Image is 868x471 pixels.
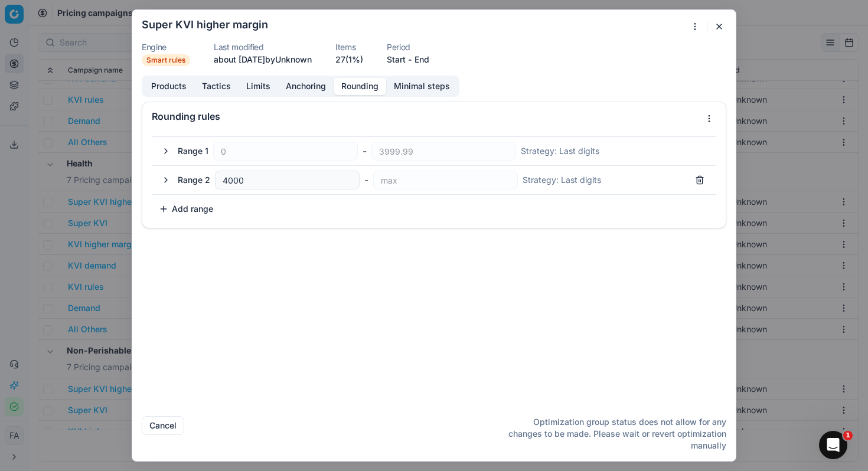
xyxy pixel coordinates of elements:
[142,43,190,51] dt: Engine
[819,431,847,459] iframe: Intercom live chat
[214,43,312,51] dt: Last modified
[335,43,363,51] dt: Items
[363,144,367,158] span: -
[214,54,312,64] span: about [DATE] by Unknown
[521,145,599,157] div: Strategy : Last digits
[335,54,363,66] a: 27(1%)
[152,199,220,218] button: Add range
[142,54,190,66] span: Smart rules
[143,78,194,95] button: Products
[218,142,353,160] input: Empty
[142,19,268,30] h2: Super KVI higher margin
[178,145,208,157] div: Range 1
[523,174,601,186] div: Strategy : Last digits
[178,174,210,186] div: Range 2
[334,78,386,95] button: Rounding
[364,173,368,187] span: -
[387,43,429,51] dt: Period
[386,78,458,95] button: Minimal steps
[500,416,726,452] p: Optimization group status does not allow for any changes to be made. Please wait or revert optimi...
[278,78,334,95] button: Anchoring
[194,78,239,95] button: Tactics
[142,416,184,435] button: Cancel
[239,78,278,95] button: Limits
[408,54,412,66] span: -
[415,54,429,66] button: End
[220,171,354,189] input: Empty
[843,431,853,440] span: 1
[152,112,700,121] div: Rounding rules
[387,54,406,66] button: Start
